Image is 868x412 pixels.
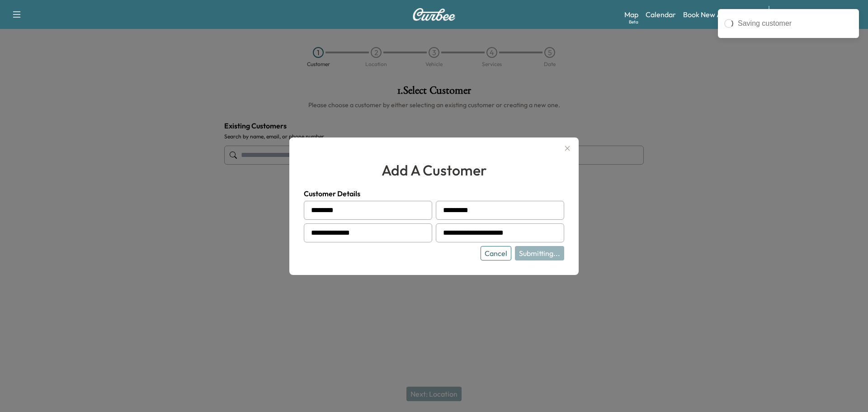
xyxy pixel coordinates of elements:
[738,18,853,29] div: Saving customer
[624,9,638,20] a: MapBeta
[629,19,638,25] div: Beta
[646,9,676,20] a: Calendar
[412,8,456,21] img: Curbee Logo
[304,159,564,181] h2: add a customer
[683,9,759,20] a: Book New Appointment
[304,188,564,199] h4: Customer Details
[481,246,511,260] button: Cancel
